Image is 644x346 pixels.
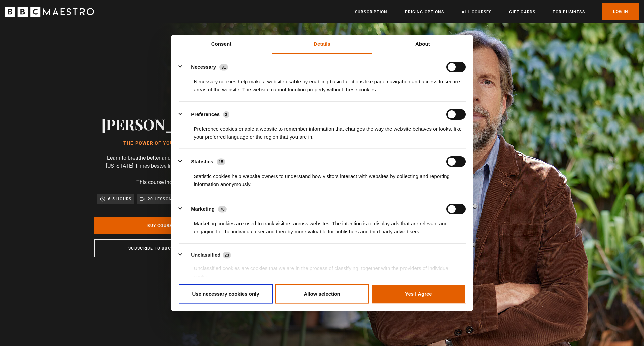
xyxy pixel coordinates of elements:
label: Preferences [191,110,220,118]
p: Learn to breathe better and live better with the [US_STATE] Times bestselling author of . [94,154,228,170]
a: For business [553,9,585,15]
button: Marketing (70) [179,204,231,214]
a: Pricing Options [405,9,444,15]
a: Log In [602,3,639,20]
div: Preference cookies enable a website to remember information that changes the way the website beha... [179,120,466,141]
label: Necessary [191,63,216,71]
a: About [372,35,473,54]
p: This course includes: [136,178,186,186]
h1: The Power of Your Breath [101,141,221,146]
a: All Courses [462,9,492,15]
a: Subscription [355,9,387,15]
button: Yes I Agree [372,284,466,303]
button: Statistics (15) [179,156,230,167]
div: Unclassified cookies are cookies that we are in the process of classifying, together with the pro... [179,259,466,280]
button: Unclassified (23) [179,251,235,259]
button: Necessary (31) [179,62,232,72]
span: 15 [217,158,225,165]
div: Necessary cookies help make a website usable by enabling basic functions like page navigation and... [179,72,466,94]
a: Details [272,35,372,54]
label: Statistics [191,158,213,165]
button: Allow selection [275,284,369,303]
label: Marketing [191,205,215,213]
p: 20 lessons [148,196,175,202]
h2: [PERSON_NAME] [101,115,221,133]
div: Marketing cookies are used to track visitors across websites. The intention is to display ads tha... [179,214,466,236]
span: 70 [218,206,227,212]
span: 3 [223,111,229,118]
a: Subscribe to BBC Maestro [94,239,228,257]
a: Buy Course [94,217,228,234]
div: Statistic cookies help website owners to understand how visitors interact with websites by collec... [179,167,466,188]
a: Gift Cards [509,9,535,15]
span: 31 [219,64,228,70]
a: Consent [171,35,272,54]
svg: BBC Maestro [5,7,94,17]
span: 23 [223,252,231,259]
button: Preferences (3) [179,109,234,120]
button: Use necessary cookies only [179,284,273,303]
p: 6.5 hours [108,196,131,202]
nav: Primary [355,3,639,20]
